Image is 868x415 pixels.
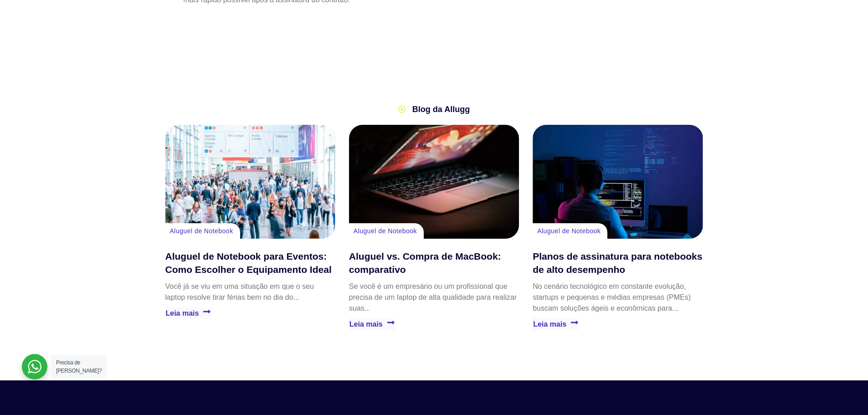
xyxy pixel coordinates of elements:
[704,298,868,415] iframe: Chat Widget
[354,227,417,235] a: Aluguel de Notebook
[533,251,702,275] a: Planos de assinatura para notebooks de alto desempenho
[165,251,332,275] a: Aluguel de Notebook para Eventos: Como Escolher o Equipamento Ideal
[349,251,501,275] a: Aluguel vs. Compra de MacBook: comparativo
[533,125,703,239] a: Planos de assinatura para notebooks de alto desempenho
[349,318,395,330] a: Leia mais
[56,359,102,374] span: Precisa de [PERSON_NAME]?
[165,281,335,303] p: Você já se viu em uma situação em que o seu laptop resolve tirar férias bem no dia do...
[165,125,335,239] a: Aluguel de Notebook para Eventos: Como Escolher o Equipamento Ideal
[165,307,211,319] a: Leia mais
[704,298,868,415] div: Widget de chat
[533,281,703,314] p: No cenário tecnológico em constante evolução, startups e pequenas e médias empresas (PMEs) buscam...
[537,227,601,235] a: Aluguel de Notebook
[170,227,233,235] a: Aluguel de Notebook
[533,318,579,330] a: Leia mais
[410,103,470,116] span: Blog da Allugg
[349,281,519,314] p: Se você é um empresário ou um profissional que precisa de um laptop de alta qualidade para realiz...
[349,125,519,239] a: Aluguel vs. Compra de MacBook: comparativo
